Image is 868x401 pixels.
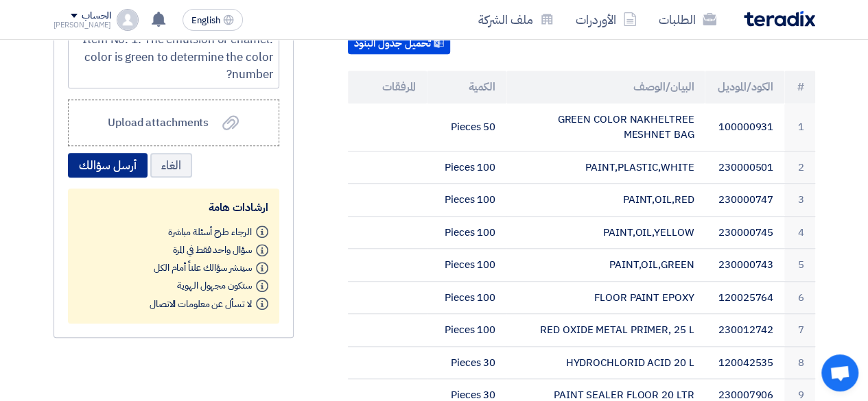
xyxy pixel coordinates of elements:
span: سؤال واحد فقط في المرة [172,243,251,257]
td: 230000747 [705,184,784,217]
td: 30 Pieces [427,346,506,379]
th: البيان/الوصف [506,71,705,104]
td: 120025764 [705,281,784,314]
td: GREEN COLOR NAKHELTREE MESHNET BAG [506,104,705,151]
td: 100 Pieces [427,216,506,249]
td: 8 [784,346,815,379]
td: PAINT,OIL,RED [506,184,705,217]
td: 120042535 [705,346,784,379]
td: RED OXIDE METAL PRIMER, 25 L [506,314,705,347]
td: 100 Pieces [427,151,506,184]
button: تحميل جدول البنود [348,32,450,54]
td: 230000743 [705,249,784,282]
td: 100 Pieces [427,314,506,347]
a: ملف الشركة [467,3,565,36]
th: # [784,71,815,104]
span: الرجاء طرح أسئلة مباشرة [168,224,252,239]
button: الغاء [150,153,192,178]
td: 100 Pieces [427,184,506,217]
td: PAINT,PLASTIC,WHITE [506,151,705,184]
td: FLOOR PAINT EPOXY [506,281,705,314]
div: ارشادات هامة [79,199,268,216]
img: Teradix logo [744,11,815,27]
img: profile_test.png [117,9,139,31]
td: 230000501 [705,151,784,184]
td: 100 Pieces [427,281,506,314]
button: أرسل سؤالك [68,153,148,178]
td: PAINT,OIL,YELLOW [506,216,705,249]
td: 3 [784,184,815,217]
span: لا تسأل عن معلومات الاتصال [150,296,252,311]
td: 2 [784,151,815,184]
td: 6 [784,281,815,314]
div: الحساب [82,10,111,22]
td: 230012742 [705,314,784,347]
td: 100 Pieces [427,249,506,282]
td: 230000745 [705,216,784,249]
a: الأوردرات [565,3,648,36]
span: سينشر سؤالك علناً أمام الكل [154,260,252,275]
td: 4 [784,216,815,249]
span: English [191,16,220,25]
th: المرفقات [348,71,427,104]
td: 7 [784,314,815,347]
td: 1 [784,104,815,151]
span: Upload attachments [108,114,209,131]
td: 50 Pieces [427,104,506,151]
th: الكمية [427,71,506,104]
div: Open chat [821,354,858,391]
td: HYDROCHLORID ACID 20 L [506,346,705,379]
div: [PERSON_NAME] [54,21,112,29]
td: PAINT,OIL,GREEN [506,249,705,282]
th: الكود/الموديل [705,71,784,104]
button: English [183,9,243,31]
a: الطلبات [648,3,727,36]
td: 100000931 [705,104,784,151]
td: 5 [784,249,815,282]
span: ستكون مجهول الهوية [177,278,251,293]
